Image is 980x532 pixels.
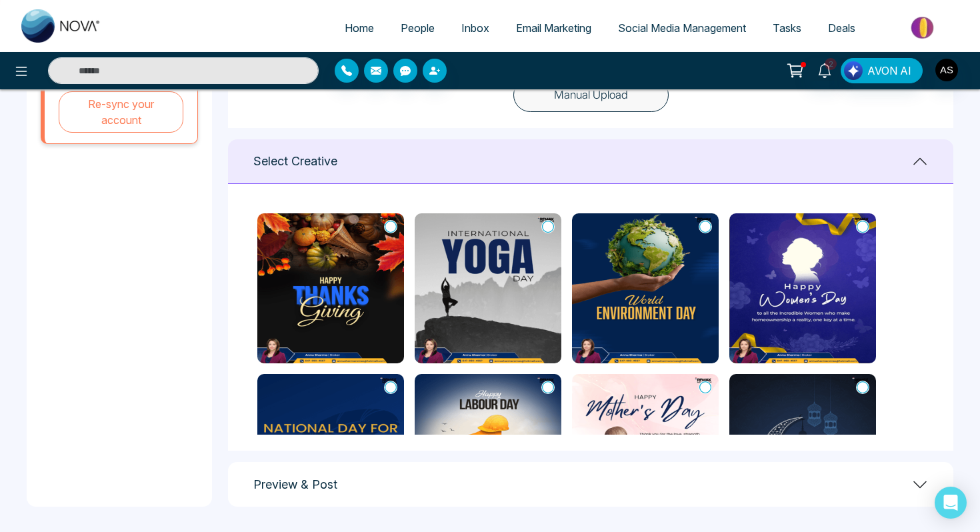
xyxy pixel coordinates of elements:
[809,58,841,81] a: 2
[415,213,561,363] img: Peaceful PathTo Life.png
[828,21,855,35] span: Deals
[572,374,719,524] img: For the Hands That Held Us First.png
[513,78,669,113] button: Manual Upload
[253,154,337,169] h1: Select Creative
[844,61,863,80] img: Lead Flow
[516,21,591,35] span: Email Marketing
[572,213,719,363] img: Building a Greener Tomorrow (44).png
[729,374,876,524] img: Eid Wishes from Our Home to Yours (44).png
[253,477,337,492] h1: Preview & Post
[401,21,435,35] span: People
[825,58,837,70] span: 2
[257,213,404,363] img: Wishing everyone a Happy Thanksgiving (2).png
[841,58,923,83] button: AVON AI
[59,91,183,133] button: Re-sync your account
[461,21,489,35] span: Inbox
[875,13,972,43] img: Market-place.gif
[773,21,801,35] span: Tasks
[618,21,746,35] span: Social Media Management
[729,213,876,363] img: Celebrating Women in Real Estate.png
[867,63,911,79] span: AVON AI
[815,15,869,41] a: Deals
[387,15,448,41] a: People
[345,21,374,35] span: Home
[331,15,387,41] a: Home
[605,15,759,41] a: Social Media Management
[257,374,404,524] img: National Day for Truth and Reconciliation.png
[759,15,815,41] a: Tasks
[448,15,503,41] a: Inbox
[935,59,958,81] img: User Avatar
[503,15,605,41] a: Email Marketing
[415,374,561,524] img: Celebrating the Dedication and Hard Work.png
[935,487,967,519] div: Open Intercom Messenger
[21,9,101,43] img: Nova CRM Logo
